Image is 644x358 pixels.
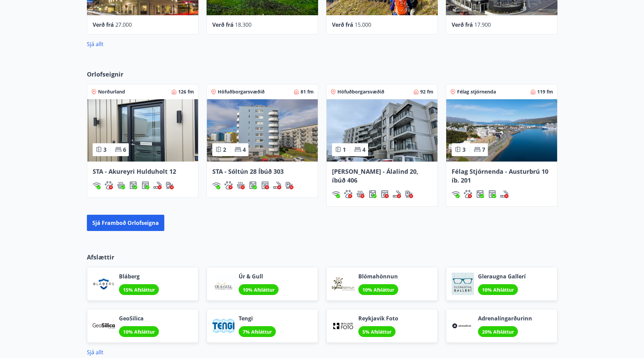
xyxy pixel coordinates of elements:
img: nH7E6Gw2rvWFb8XaSdRp44dhkQaj4PJkOoRYItBQ.svg [285,181,293,189]
span: 1 [343,146,346,153]
span: 3 [462,146,466,153]
span: Höfuðborgarsvæðið [337,88,384,95]
span: 27.000 [115,21,132,28]
div: Gæludýr [224,181,233,189]
span: 126 fm [178,88,194,95]
span: Verð frá [332,21,353,28]
span: Verð frá [93,21,114,28]
img: hddCLTAnxqFUMr1fxmbGG8zWilo2syolR0f9UjPn.svg [381,190,389,198]
img: pxcaIm5dSOV3FS4whs1soiYWTwFQvksT25a9J10C.svg [224,181,233,189]
img: nH7E6Gw2rvWFb8XaSdRp44dhkQaj4PJkOoRYItBQ.svg [166,181,174,189]
div: Þurrkari [261,181,269,189]
div: Reykingar / Vape [500,190,508,198]
img: Dl16BY4EX9PAW649lg1C3oBuIaAsR6QVDQBO2cTm.svg [129,181,137,189]
div: Reykingar / Vape [273,181,281,189]
span: Adrenalíngarðurinn [478,315,532,322]
span: 15.000 [355,21,371,28]
span: 15% Afsláttur [123,287,155,293]
span: Höfuðborgarsvæðið [218,88,265,95]
div: Þráðlaust net [332,190,340,198]
img: Paella dish [87,99,198,162]
span: Verð frá [212,21,234,28]
img: hddCLTAnxqFUMr1fxmbGG8zWilo2syolR0f9UjPn.svg [141,181,149,189]
p: Afslættir [87,253,557,261]
img: pxcaIm5dSOV3FS4whs1soiYWTwFQvksT25a9J10C.svg [344,190,352,198]
img: h89QDIuHlAdpqTriuIvuEWkTH976fOgBEOOeu1mi.svg [117,181,125,189]
span: Norðurland [98,88,125,95]
span: Gleraugna Gallerí [478,273,526,280]
div: Þurrkari [381,190,389,198]
span: STA - Akureyri Hulduholt 12 [93,167,176,175]
div: Heitur pottur [237,181,245,189]
img: h89QDIuHlAdpqTriuIvuEWkTH976fOgBEOOeu1mi.svg [356,190,364,198]
span: 10% Afsláttur [243,287,275,293]
span: Tengi [239,315,276,322]
div: Gæludýr [105,181,113,189]
span: 5% Afsláttur [362,329,391,335]
div: Heitur pottur [117,181,125,189]
button: Sjá framboð orlofseigna [87,215,164,231]
span: GeoSilica [119,315,159,322]
span: 20% Afsláttur [482,329,514,335]
img: Dl16BY4EX9PAW649lg1C3oBuIaAsR6QVDQBO2cTm.svg [476,190,484,198]
img: pxcaIm5dSOV3FS4whs1soiYWTwFQvksT25a9J10C.svg [105,181,113,189]
div: Þvottavél [249,181,257,189]
span: 2 [223,146,226,153]
span: 119 fm [537,88,553,95]
span: 17.900 [474,21,491,28]
span: Félag Stjórnenda - Austurbrú 10 íb. 201 [452,167,548,184]
div: Heitur pottur [356,190,364,198]
span: Félag stjórnenda [457,88,496,95]
div: Þráðlaust net [452,190,460,198]
span: 10% Afsláttur [123,329,155,335]
div: Hleðslustöð fyrir rafbíla [166,181,174,189]
div: Þvottavél [476,190,484,198]
a: Sjá allt [87,40,103,48]
img: Paella dish [446,99,557,162]
div: Þráðlaust net [93,181,101,189]
span: STA - Sóltún 28 Íbúð 303 [212,167,284,175]
div: Gæludýr [344,190,352,198]
img: HJRyFFsYp6qjeUYhR4dAD8CaCEsnIFYZ05miwXoh.svg [452,190,460,198]
div: Þvottavél [368,190,377,198]
div: Hleðslustöð fyrir rafbíla [285,181,293,189]
span: Orlofseignir [87,70,123,79]
span: 92 fm [420,88,433,95]
div: Þurrkari [488,190,496,198]
span: 10% Afsláttur [362,287,394,293]
img: Dl16BY4EX9PAW649lg1C3oBuIaAsR6QVDQBO2cTm.svg [249,181,257,189]
span: Bláberg [119,273,159,280]
span: Úr & Gull [239,273,279,280]
span: Verð frá [452,21,473,28]
img: QNIUl6Cv9L9rHgMXwuzGLuiJOj7RKqxk9mBFPqjq.svg [500,190,508,198]
div: Þráðlaust net [212,181,220,189]
span: 4 [243,146,246,153]
img: HJRyFFsYp6qjeUYhR4dAD8CaCEsnIFYZ05miwXoh.svg [212,181,220,189]
span: 6 [123,146,126,153]
div: Reykingar / Vape [153,181,162,189]
div: Gæludýr [464,190,472,198]
div: Reykingar / Vape [393,190,401,198]
span: 18.300 [235,21,252,28]
img: nH7E6Gw2rvWFb8XaSdRp44dhkQaj4PJkOoRYItBQ.svg [405,190,413,198]
span: 7 [482,146,485,153]
span: [PERSON_NAME] - Álalind 20, íbúð 406 [332,167,418,184]
img: pxcaIm5dSOV3FS4whs1soiYWTwFQvksT25a9J10C.svg [464,190,472,198]
img: h89QDIuHlAdpqTriuIvuEWkTH976fOgBEOOeu1mi.svg [237,181,245,189]
img: hddCLTAnxqFUMr1fxmbGG8zWilo2syolR0f9UjPn.svg [488,190,496,198]
div: Þurrkari [141,181,149,189]
span: 81 fm [301,88,314,95]
div: Þvottavél [129,181,137,189]
span: 3 [103,146,106,153]
img: QNIUl6Cv9L9rHgMXwuzGLuiJOj7RKqxk9mBFPqjq.svg [153,181,162,189]
img: QNIUl6Cv9L9rHgMXwuzGLuiJOj7RKqxk9mBFPqjq.svg [273,181,281,189]
span: 10% Afsláttur [482,287,514,293]
span: 7% Afsláttur [243,329,272,335]
a: Sjá allt [87,349,103,356]
img: QNIUl6Cv9L9rHgMXwuzGLuiJOj7RKqxk9mBFPqjq.svg [393,190,401,198]
img: HJRyFFsYp6qjeUYhR4dAD8CaCEsnIFYZ05miwXoh.svg [93,181,101,189]
img: HJRyFFsYp6qjeUYhR4dAD8CaCEsnIFYZ05miwXoh.svg [332,190,340,198]
span: Reykjavik Foto [358,315,398,322]
img: Paella dish [327,99,437,162]
div: Hleðslustöð fyrir rafbíla [405,190,413,198]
